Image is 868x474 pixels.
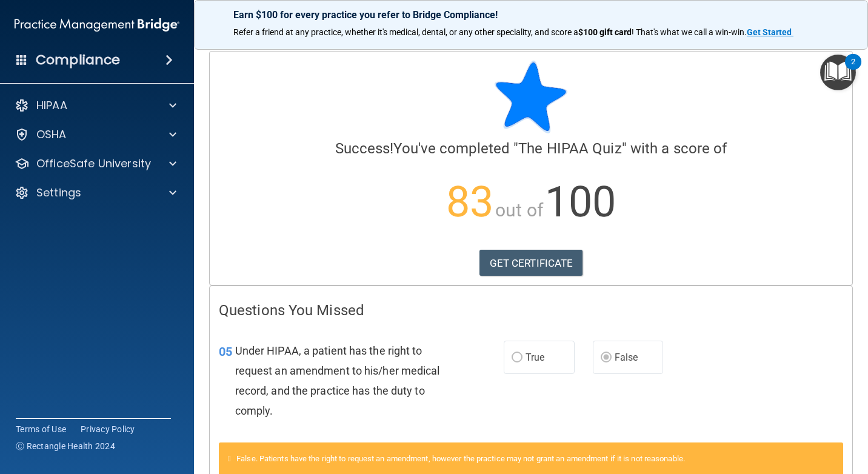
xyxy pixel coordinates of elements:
[495,199,543,221] span: out of
[526,352,544,363] span: True
[15,13,179,37] img: PMB logo
[15,185,176,200] a: Settings
[219,302,843,318] h4: Questions You Missed
[479,250,583,276] a: GET CERTIFICATE
[235,344,440,418] span: Under HIPAA, a patient has the right to request an amendment to his/her medical record, and the p...
[36,127,67,142] p: OSHA
[495,61,567,133] img: blue-star-rounded.9d042014.png
[851,62,855,78] div: 2
[747,27,792,37] strong: Get Started
[219,141,843,156] h4: You've completed " " with a score of
[233,9,829,21] p: Earn $100 for every practice you refer to Bridge Compliance!
[36,156,151,171] p: OfficeSafe University
[335,140,394,157] span: Success!
[518,140,621,157] span: The HIPAA Quiz
[820,55,856,90] button: Open Resource Center, 2 new notifications
[601,353,612,362] input: False
[36,185,81,200] p: Settings
[81,423,135,435] a: Privacy Policy
[15,98,176,113] a: HIPAA
[632,27,747,37] span: ! That's what we call a win-win.
[446,177,493,227] span: 83
[16,423,66,435] a: Terms of Use
[16,440,115,452] span: Ⓒ Rectangle Health 2024
[15,156,176,171] a: OfficeSafe University
[233,27,578,37] span: Refer a friend at any practice, whether it's medical, dental, or any other speciality, and score a
[512,353,522,362] input: True
[36,98,67,113] p: HIPAA
[236,454,685,463] span: False. Patients have the right to request an amendment, however the practice may not grant an ame...
[615,352,638,363] span: False
[578,27,632,37] strong: $100 gift card
[36,52,120,68] h4: Compliance
[747,27,793,37] a: Get Started
[545,177,616,227] span: 100
[219,344,232,359] span: 05
[15,127,176,142] a: OSHA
